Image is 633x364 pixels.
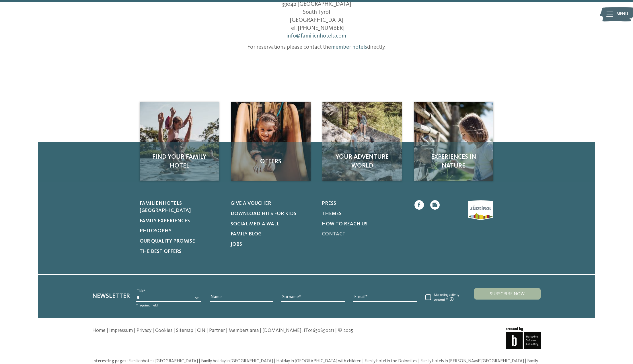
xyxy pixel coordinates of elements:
a: How to reach us [322,221,405,228]
span: | [335,328,337,333]
span: | [226,328,227,333]
a: Familienhotels [GEOGRAPHIC_DATA] [140,200,223,214]
span: Themes [322,211,342,216]
span: | [153,328,154,333]
a: Cookies [155,328,172,333]
a: Social Media Wall [231,221,314,228]
img: Our contact details [322,102,402,181]
span: Holiday in [GEOGRAPHIC_DATA] with children [276,359,361,363]
span: | [207,328,208,333]
a: Contact [322,231,405,238]
img: Brandnamic GmbH | Leading Hospitality Solutions [506,327,541,349]
a: info@familienhotels.com [287,33,346,39]
a: Our quality promise [140,238,223,245]
span: | [194,328,196,333]
a: Philosophy [140,228,223,235]
span: Family hotel in the Dolomites [365,359,417,363]
p: For reservations please contact the directly. [167,44,467,52]
span: | [274,359,275,363]
a: Holiday in [GEOGRAPHIC_DATA] with children [276,359,362,363]
span: [DOMAIN_NAME]. IT01650890211 [262,328,334,333]
a: Privacy [137,328,151,333]
span: Marketing activity consent [431,293,461,302]
a: Our contact details Your adventure world [322,102,402,181]
span: | [107,328,108,333]
a: Our contact details Offers [231,102,311,181]
span: | [418,359,420,363]
span: © 2025 [338,328,353,333]
span: | [199,359,200,363]
span: Family experiences [140,219,190,223]
a: member hotels [331,44,367,50]
a: Impressum [109,328,133,333]
span: | [134,328,135,333]
span: Contact [322,232,346,237]
span: Download hits for kids [231,211,296,216]
a: Jobs [231,241,314,248]
span: Family holiday in [GEOGRAPHIC_DATA] [201,359,273,363]
a: Press [322,200,405,207]
span: | [174,328,175,333]
a: Themes [322,210,405,218]
span: | [362,359,364,363]
a: Download hits for kids [231,210,314,218]
span: Subscribe now [490,292,525,296]
span: | [525,359,526,363]
span: Family hotels in [PERSON_NAME][GEOGRAPHIC_DATA] [420,359,524,363]
span: How to reach us [322,222,367,227]
span: Offers [237,157,304,166]
span: Newsletter [92,293,130,299]
span: Interesting pages: [92,359,128,363]
a: Family experiences [140,218,223,225]
span: Social Media Wall [231,222,279,227]
span: | [260,328,261,333]
button: Subscribe now [474,288,541,300]
a: Family hotels in [PERSON_NAME][GEOGRAPHIC_DATA] [420,359,525,363]
span: Find your family hotel [146,153,213,170]
span: Press [322,201,336,206]
a: Family hotel in the Dolomites [365,359,418,363]
span: Familienhotels [GEOGRAPHIC_DATA] [140,201,191,213]
a: Family Blog [231,231,314,238]
a: Members area [229,328,259,333]
a: Our contact details Experiences in nature [414,102,493,181]
a: Family holiday in [GEOGRAPHIC_DATA] [201,359,274,363]
a: Sitemap [176,328,193,333]
span: Our quality promise [140,239,195,244]
span: Experiences in nature [420,153,487,170]
span: * required field [136,304,158,307]
span: The best offers [140,249,182,254]
a: The best offers [140,248,223,255]
span: Your adventure world [329,153,396,170]
a: Home [92,328,106,333]
span: Familienhotels [GEOGRAPHIC_DATA] [128,359,198,363]
img: Our contact details [414,102,493,181]
a: Partner [209,328,225,333]
a: Give a voucher [231,200,314,207]
a: Our contact details Find your family hotel [140,102,219,181]
span: Give a voucher [231,201,271,206]
span: Jobs [231,242,242,247]
img: Our contact details [231,102,311,181]
span: Family Blog [231,232,262,237]
span: Philosophy [140,229,172,233]
a: Familienhotels [GEOGRAPHIC_DATA] [128,359,199,363]
a: CIN [197,328,205,333]
img: Our contact details [140,102,219,181]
